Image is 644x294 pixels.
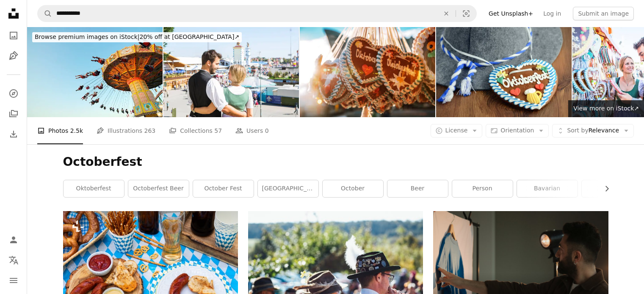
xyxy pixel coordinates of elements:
[144,126,156,135] span: 263
[500,127,534,134] span: Orientation
[567,127,588,134] span: Sort by
[431,124,483,137] button: License
[568,100,644,117] a: View more on iStock↗
[258,180,318,197] a: [GEOGRAPHIC_DATA]
[5,105,22,122] a: Collections
[63,154,608,170] h1: Octoberfest
[517,180,578,197] a: bavarian
[97,117,155,144] a: Illustrations 263
[445,127,468,134] span: License
[64,180,124,197] a: oktoberfest
[538,7,566,20] a: Log in
[37,5,477,22] form: Find visuals sitewide
[5,126,22,143] a: Download History
[582,180,642,197] a: glass
[5,47,22,64] a: Illustrations
[5,272,22,289] button: Menu
[5,252,22,269] button: Language
[573,105,639,112] span: View more on iStock ↗
[214,126,222,135] span: 57
[193,180,254,197] a: october fest
[567,126,619,135] span: Relevance
[552,124,634,137] button: Sort byRelevance
[387,180,448,197] a: beer
[300,27,435,117] img: Traditional Gingerbread hearts at the Beer Fest, Munich, Germany
[163,27,299,117] img: Rear View Of Couple At Beer Fest
[486,124,549,137] button: Orientation
[27,27,163,117] img: chairoplane
[5,231,22,248] a: Log in / Sign up
[484,7,538,20] a: Get Unsplash+
[265,126,269,135] span: 0
[452,180,513,197] a: person
[63,265,238,273] a: a table topped with plates of food and drinks
[5,85,22,102] a: Explore
[323,180,383,197] a: october
[235,117,269,144] a: Users 0
[128,180,189,197] a: octoberfest beer
[248,265,423,273] a: people playing flute at daytime
[38,5,52,22] button: Search Unsplash
[35,33,139,40] span: Browse premium images on iStock |
[456,5,476,22] button: Visual search
[573,7,634,20] button: Submit an image
[5,27,22,44] a: Photos
[599,180,608,197] button: scroll list to the right
[27,27,247,47] a: Browse premium images on iStock|20% off at [GEOGRAPHIC_DATA]↗
[437,5,456,22] button: Clear
[35,33,239,40] span: 20% off at [GEOGRAPHIC_DATA] ↗
[169,117,222,144] a: Collections 57
[436,27,572,117] img: Beer Fest Gingerbread Cookie with hat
